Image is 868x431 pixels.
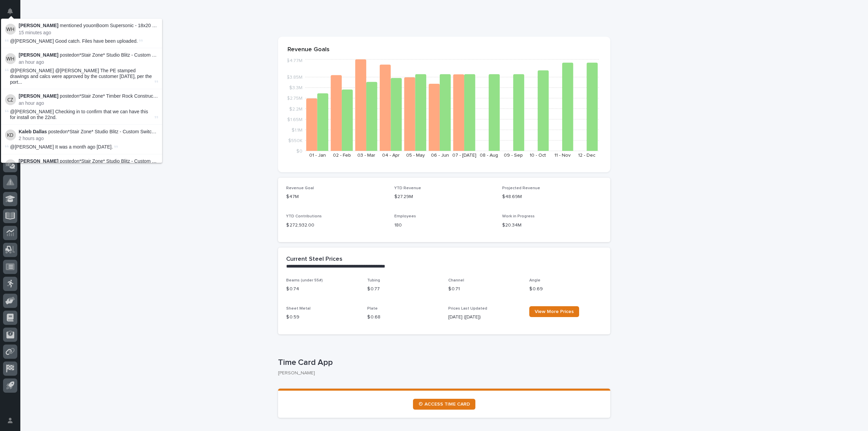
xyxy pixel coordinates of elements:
[529,286,602,293] p: $ 0.69
[333,153,351,158] text: 02 - Feb
[289,85,302,90] tspan: $3.3M
[448,314,521,321] p: [DATE] ([DATE])
[394,193,494,200] p: $27.29M
[19,129,158,135] p: posted on *Stair Zone* Studio Blitz - Custom Switchback :
[286,307,311,311] span: Sheet Metal
[530,153,546,158] text: 10 - Oct
[529,278,540,282] span: Angle
[278,370,605,376] p: [PERSON_NAME]
[367,307,378,311] span: Plate
[502,186,540,190] span: Projected Revenue
[480,153,498,158] text: 08 - Aug
[289,106,302,111] tspan: $2.2M
[19,158,58,164] strong: [PERSON_NAME]
[535,309,574,314] span: View More Prices
[3,4,17,18] button: Notifications
[19,100,158,106] p: an hour ago
[19,93,158,99] p: posted on *Stair Zone* Timber Rock Construction - Custom Stair :
[19,129,47,134] strong: Kaleb Dallas
[19,52,158,58] p: posted on *Stair Zone* Studio Blitz - Custom Switchback :
[5,24,16,35] img: Weston Hochstetler
[5,159,16,170] img: Adam Yutzy
[286,186,314,190] span: Revenue Goal
[19,93,58,99] strong: [PERSON_NAME]
[529,306,579,317] a: View More Prices
[292,128,302,132] tspan: $1.1M
[287,58,302,63] tspan: $4.77M
[287,117,302,122] tspan: $1.65M
[406,153,425,158] text: 05 - May
[5,130,16,140] img: Kaleb Dallas
[287,75,302,80] tspan: $3.85M
[19,52,58,58] strong: [PERSON_NAME]
[394,214,416,218] span: Employees
[286,286,359,293] p: $ 0.74
[394,222,494,229] p: 180
[286,214,322,218] span: YTD Contributions
[367,278,380,282] span: Tubing
[287,96,302,101] tspan: $2.75M
[502,222,602,229] p: $20.34M
[578,153,595,158] text: 12 - Dec
[8,8,17,19] div: Notifications
[19,158,158,164] p: posted on *Stair Zone* Studio Blitz - Custom Switchback :
[288,138,302,143] tspan: $550K
[554,153,571,158] text: 11 - Nov
[296,149,302,154] tspan: $0
[286,278,323,282] span: Beams (under 55#)
[19,23,158,28] p: mentioned you on Boom Supersonic - 18x20 Boom Mezzanine :
[5,53,16,64] img: Wynne Hochstetler
[10,144,113,150] span: @[PERSON_NAME] It was a month ago [DATE].
[394,186,421,190] span: YTD Revenue
[5,94,16,105] img: Cole Ziegler
[367,314,440,321] p: $ 0.68
[502,193,602,200] p: $48.69M
[10,109,148,120] span: @[PERSON_NAME] Checking in to confirm that we can have this for install on the 22nd.
[286,314,359,321] p: $ 0.59
[367,286,440,293] p: $ 0.77
[382,153,400,158] text: 04 - Apr
[288,46,601,54] p: Revenue Goals
[286,256,342,263] h2: Current Steel Prices
[418,402,470,407] span: ⏲ ACCESS TIME CARD
[286,222,386,229] p: $ 272,932.00
[19,136,158,141] p: 2 hours ago
[413,399,475,410] a: ⏲ ACCESS TIME CARD
[452,153,476,158] text: 07 - [DATE]
[448,307,487,311] span: Prices Last Updated
[10,68,153,85] span: @[PERSON_NAME] @[PERSON_NAME] The PE stamped drawings and calcs were approved by the customer [DA...
[448,278,464,282] span: Channel
[431,153,449,158] text: 06 - Jun
[357,153,375,158] text: 03 - Mar
[19,59,158,65] p: an hour ago
[19,30,158,36] p: 15 minutes ago
[10,38,138,44] span: @[PERSON_NAME] Good catch. Files have been uploaded.
[19,23,58,28] strong: [PERSON_NAME]
[502,214,535,218] span: Work in Progress
[504,153,523,158] text: 09 - Sep
[278,358,608,368] p: Time Card App
[286,193,386,200] p: $47M
[309,153,326,158] text: 01 - Jan
[448,286,521,293] p: $ 0.71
